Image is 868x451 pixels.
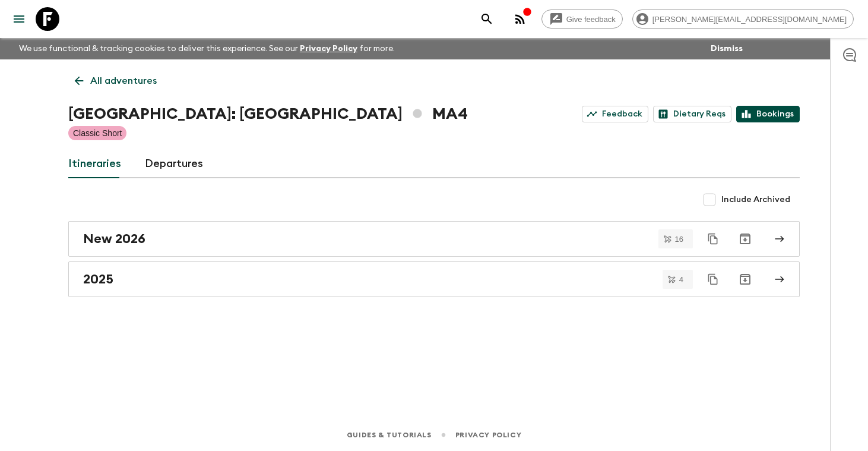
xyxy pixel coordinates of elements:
[68,261,800,297] a: 2025
[632,10,854,29] div: [PERSON_NAME][EMAIL_ADDRESS][DOMAIN_NAME]
[702,269,724,290] button: Duplicate
[14,38,400,59] p: We use functional & tracking cookies to deliver this experience. See our for more.
[733,227,757,251] button: Archive
[83,231,145,247] h2: New 2026
[300,45,357,53] a: Privacy Policy
[347,428,432,441] a: Guides & Tutorials
[68,221,800,257] a: New 2026
[582,106,648,122] a: Feedback
[7,7,31,31] button: menu
[560,15,622,24] span: Give feedback
[541,10,623,29] a: Give feedback
[702,228,724,250] button: Duplicate
[668,235,690,243] span: 16
[68,150,121,178] a: Itineraries
[475,7,499,31] button: search adventures
[672,276,690,283] span: 4
[708,40,746,57] button: Dismiss
[733,267,757,291] button: Archive
[73,127,122,139] p: Classic Short
[646,15,853,24] span: [PERSON_NAME][EMAIL_ADDRESS][DOMAIN_NAME]
[68,102,468,126] h1: [GEOGRAPHIC_DATA]: [GEOGRAPHIC_DATA] MA4
[653,106,731,122] a: Dietary Reqs
[68,69,163,93] a: All adventures
[736,106,800,122] a: Bookings
[90,74,157,88] p: All adventures
[721,194,790,206] span: Include Archived
[145,150,203,178] a: Departures
[455,428,521,441] a: Privacy Policy
[83,272,113,287] h2: 2025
